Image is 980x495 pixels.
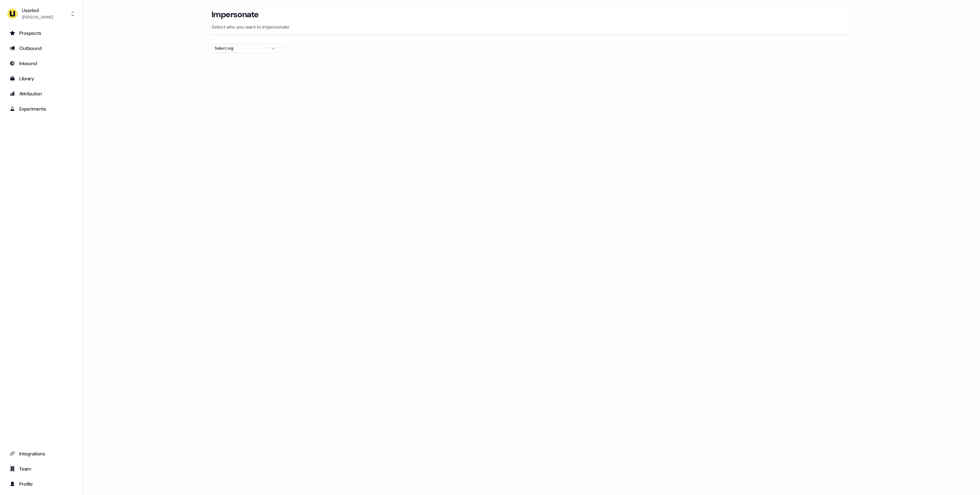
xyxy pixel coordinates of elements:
a: Go to Inbound [6,58,77,69]
div: Library [10,75,73,82]
a: Go to profile [6,478,77,489]
div: Select org [215,45,266,52]
a: Go to attribution [6,88,77,99]
a: Go to outbound experience [6,43,77,54]
div: Profile [10,481,73,487]
div: Prospects [10,30,73,37]
div: Userled [22,7,53,14]
a: Go to integrations [6,448,77,459]
div: Outbound [10,45,73,52]
a: Go to team [6,463,77,474]
div: [PERSON_NAME] [22,14,53,21]
p: Select who you want to impersonate [212,23,851,30]
div: Team [10,465,73,472]
div: Inbound [10,60,73,67]
div: Integrations [10,450,73,457]
button: Select org [212,43,280,53]
a: Go to experiments [6,103,77,114]
div: Attribution [10,90,73,97]
a: Go to prospects [6,28,77,39]
button: Userled[PERSON_NAME] [6,6,77,22]
h3: Impersonate [212,9,259,20]
a: Go to templates [6,73,77,84]
div: Experiments [10,105,73,112]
